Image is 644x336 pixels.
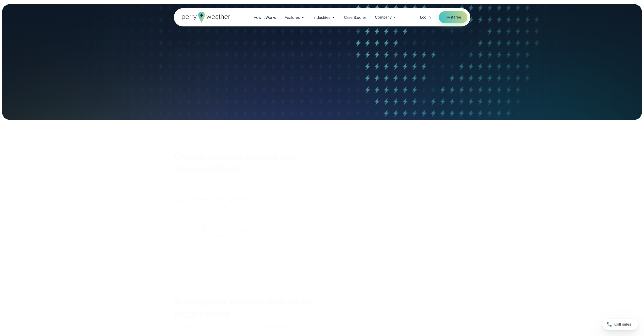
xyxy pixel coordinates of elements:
[420,14,431,20] a: Log in
[254,14,276,21] span: How it Works
[445,14,461,20] span: Try it free
[285,14,300,21] span: Features
[249,12,280,23] a: How it Works
[602,319,638,330] a: Call sales
[614,321,631,327] span: Call sales
[313,14,330,21] span: Industries
[344,14,367,21] span: Case Studies
[439,11,467,23] a: Try it free
[340,12,371,23] a: Case Studies
[375,14,392,20] span: Company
